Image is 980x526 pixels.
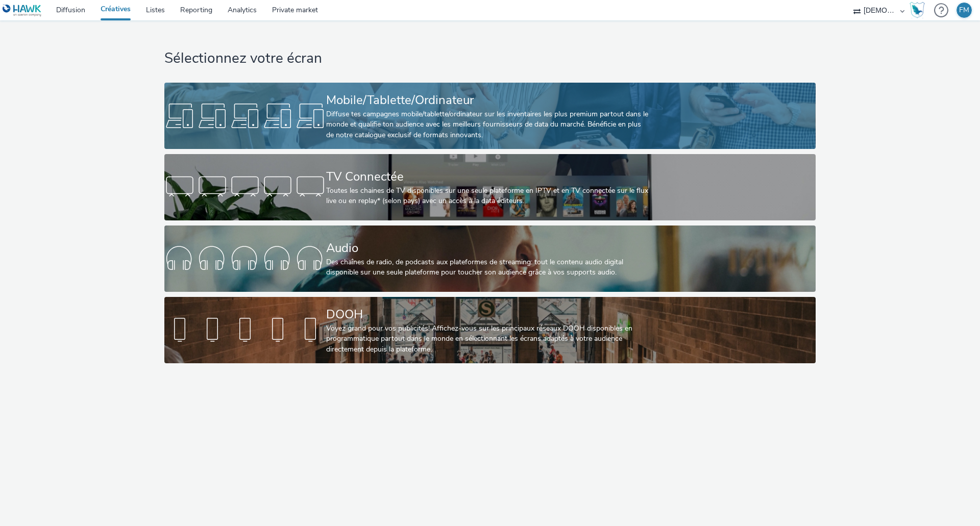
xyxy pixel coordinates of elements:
a: DOOHVoyez grand pour vos publicités! Affichez-vous sur les principaux réseaux DOOH disponibles en... [164,297,815,363]
a: AudioDes chaînes de radio, de podcasts aux plateformes de streaming: tout le contenu audio digita... [164,226,815,292]
div: Des chaînes de radio, de podcasts aux plateformes de streaming: tout le contenu audio digital dis... [326,257,650,278]
div: Mobile/Tablette/Ordinateur [326,91,650,109]
div: TV Connectée [326,168,650,186]
a: Hawk Academy [910,2,929,18]
img: Hawk Academy [910,2,925,18]
div: Diffuse tes campagnes mobile/tablette/ordinateur sur les inventaires les plus premium partout dan... [326,109,650,140]
a: Mobile/Tablette/OrdinateurDiffuse tes campagnes mobile/tablette/ordinateur sur les inventaires le... [164,83,815,149]
div: DOOH [326,306,650,323]
div: Toutes les chaines de TV disponibles sur une seule plateforme en IPTV et en TV connectée sur le f... [326,186,650,207]
h1: Sélectionnez votre écran [164,49,815,68]
img: undefined Logo [3,4,42,17]
a: TV ConnectéeToutes les chaines de TV disponibles sur une seule plateforme en IPTV et en TV connec... [164,154,815,220]
div: FM [959,3,969,18]
div: Audio [326,239,650,257]
div: Voyez grand pour vos publicités! Affichez-vous sur les principaux réseaux DOOH disponibles en pro... [326,323,650,355]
